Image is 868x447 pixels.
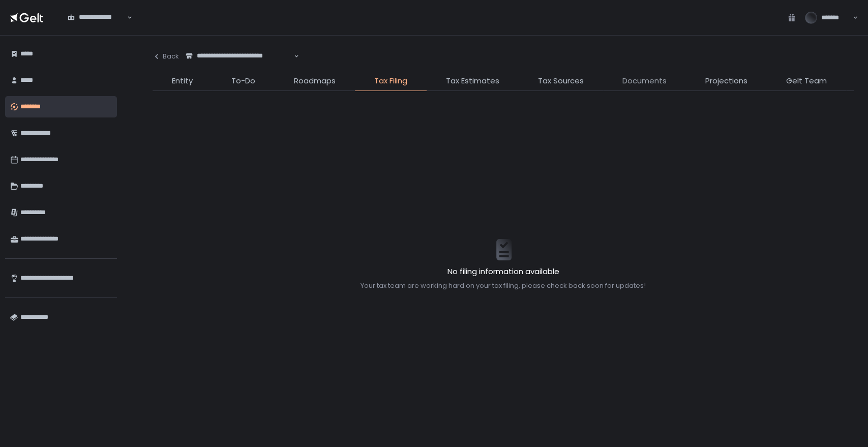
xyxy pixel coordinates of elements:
input: Search for option [186,61,293,71]
span: Tax Sources [538,75,584,87]
span: Projections [705,75,747,87]
span: Gelt Team [786,75,827,87]
button: Back [153,46,179,67]
span: Tax Estimates [446,75,499,87]
div: Search for option [179,46,299,67]
input: Search for option [68,22,126,32]
h2: No filing information available [361,266,646,278]
span: Tax Filing [374,75,407,87]
span: Entity [172,75,193,87]
div: Your tax team are working hard on your tax filing, please check back soon for updates! [361,281,646,290]
span: To-Do [231,75,255,87]
div: Back [153,52,179,61]
span: Roadmaps [294,75,336,87]
span: Documents [622,75,667,87]
div: Search for option [61,7,132,28]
